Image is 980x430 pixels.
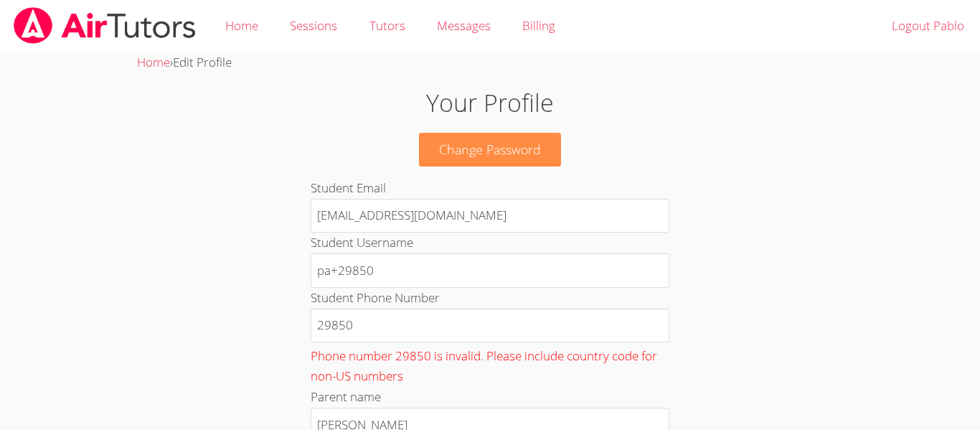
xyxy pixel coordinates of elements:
div: › [137,52,843,73]
span: Edit Profile [173,54,232,70]
h1: Your Profile [225,85,755,121]
img: airtutors_banner-c4298cdbf04f3fff15de1276eac7730deb9818008684d7c2e4769d2f7ddbe033.png [12,7,197,44]
label: Student Username [311,234,413,251]
label: Parent name [311,388,381,405]
a: Home [137,54,170,70]
span: Messages [437,17,491,34]
label: Student Phone Number [311,289,440,306]
a: Change Password [419,133,561,167]
div: Phone number 29850 is invalid. Please include country code for non-US numbers [311,342,669,387]
label: Student Email [311,179,386,196]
